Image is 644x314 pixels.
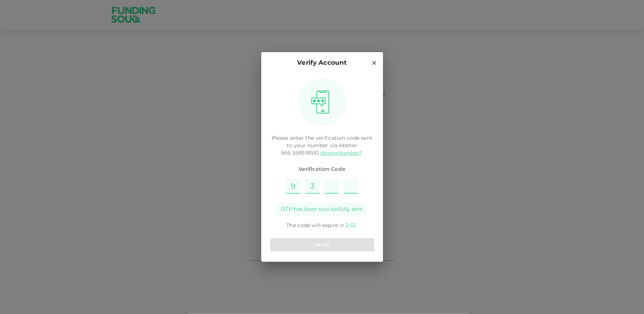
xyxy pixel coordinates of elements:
span: Verification Code [270,166,374,173]
span: The code will expire in [286,223,344,228]
input: Please enter OTP character 4 [344,179,358,194]
a: Wrong Number? [320,151,362,156]
span: 2 : 52 [346,223,356,228]
p: Please enter the verification code sent to your number via Absher 966 558918510 [270,135,374,157]
input: Please enter OTP character 3 [324,179,339,194]
span: OTP has been successfully sent [281,206,363,213]
img: otpImage [309,90,332,114]
input: Please enter OTP character 2 [305,179,320,194]
input: Please enter OTP character 1 [286,179,301,194]
p: Verify Account [297,58,347,68]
